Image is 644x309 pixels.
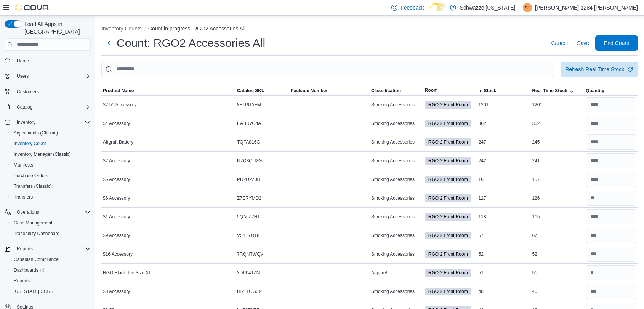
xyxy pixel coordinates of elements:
[14,267,44,273] span: Dashboards
[8,149,94,160] button: Inventory Manager (Classic)
[14,244,91,253] span: Reports
[237,139,260,145] span: TQFA816G
[11,266,91,275] span: Dashboards
[14,151,71,157] span: Inventory Manager (Classic)
[425,157,471,165] span: RGO 2 Front Room
[530,100,584,109] div: 1201
[8,170,94,181] button: Purchase Orders
[14,56,91,66] span: Home
[14,130,58,136] span: Adjustments (Classic)
[477,250,531,259] div: 52
[371,176,415,183] span: Smoking Accessories
[2,102,94,112] button: Catalog
[561,62,638,77] button: Refresh Real Time Stock
[477,138,531,147] div: 247
[11,255,62,264] a: Canadian Compliance
[101,26,142,32] button: Inventory Counts
[14,208,91,217] span: Operations
[103,232,130,239] span: $9 Accessory
[11,218,91,227] span: Cash Management
[14,194,33,200] span: Transfers
[103,195,130,201] span: $6 Accessory
[425,194,471,202] span: RGO 2 Front Room
[400,4,424,11] span: Feedback
[425,176,471,183] span: RGO 2 Front Room
[148,26,245,32] button: Count in progress: RGO2 Accessories All
[371,195,415,201] span: Smoking Accessories
[101,62,554,77] input: This is a search bar. After typing your query, hit enter to filter the results lower in the page.
[8,228,94,239] button: Traceabilty Dashboard
[237,251,263,257] span: 7RQNTWQV
[101,25,638,34] nav: An example of EuiBreadcrumbs
[237,288,262,295] span: HRT1GG3R
[14,244,36,253] button: Reports
[371,214,415,220] span: Smoking Accessories
[535,3,638,12] p: [PERSON_NAME]-1284 [PERSON_NAME]
[17,73,29,79] span: Users
[2,207,94,218] button: Operations
[371,88,401,94] span: Classification
[425,250,471,258] span: RGO 2 Front Room
[604,39,629,47] span: End Count
[477,156,531,165] div: 242
[11,139,91,148] span: Inventory Count
[11,150,91,159] span: Inventory Manager (Classic)
[460,3,516,12] p: Schwazze [US_STATE]
[11,229,91,238] span: Traceabilty Dashboard
[11,128,91,138] span: Adjustments (Classic)
[11,160,91,170] span: Manifests
[237,120,261,126] span: EABD7G4A
[14,278,30,284] span: Reports
[14,256,59,263] span: Canadian Compliance
[11,287,56,296] a: [US_STATE] CCRS
[235,86,289,95] button: Catalog SKU
[17,119,35,125] span: Inventory
[477,212,531,221] div: 118
[479,88,497,94] span: In Stock
[14,87,91,96] span: Customers
[428,176,468,183] span: RGO 2 Front Room
[103,120,130,126] span: $4 Accessory
[291,88,328,94] span: Package Number
[371,158,415,164] span: Smoking Accessories
[8,160,94,170] button: Manifests
[371,288,415,295] span: Smoking Accessories
[425,269,471,277] span: RGO 2 Front Room
[289,86,370,95] button: Package Number
[428,213,468,220] span: RGO 2 Front Room
[11,218,55,227] a: Cash Management
[428,120,468,127] span: RGO 2 Front Room
[530,119,584,128] div: 362
[425,232,471,239] span: RGO 2 Front Room
[14,118,91,127] span: Inventory
[530,156,584,165] div: 241
[11,287,91,296] span: Washington CCRS
[103,139,133,145] span: Airgraft Battery
[428,101,468,108] span: RGO 2 Front Room
[371,102,415,108] span: Smoking Accessories
[11,192,91,202] span: Transfers
[8,265,94,275] a: Dashboards
[237,232,260,239] span: V5Y17Q18
[11,139,49,148] a: Inventory Count
[425,87,438,93] span: Room
[371,232,415,239] span: Smoking Accessories
[574,35,592,51] button: Save
[17,246,33,252] span: Reports
[428,251,468,258] span: RGO 2 Front Room
[17,104,32,110] span: Catalog
[101,35,117,51] button: Next
[103,288,130,295] span: $3 Accessory
[14,102,91,112] span: Catalog
[237,102,261,108] span: 8FLPUAFM
[8,275,94,286] button: Reports
[425,138,471,146] span: RGO 2 Front Room
[2,117,94,128] button: Inventory
[425,120,471,127] span: RGO 2 Front Room
[11,182,91,191] span: Transfers (Classic)
[15,4,50,11] img: Cova
[11,171,91,180] span: Purchase Orders
[530,287,584,296] div: 46
[530,194,584,203] div: 126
